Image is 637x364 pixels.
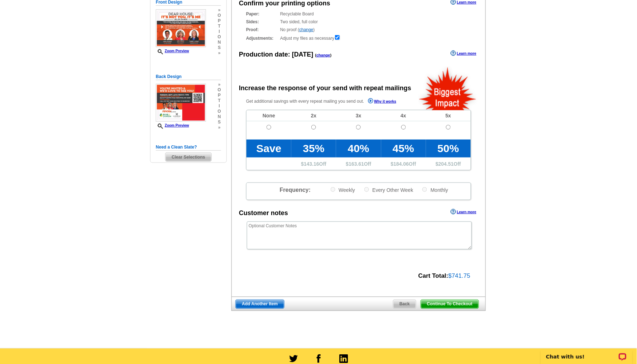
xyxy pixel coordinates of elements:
[218,87,221,93] span: o
[218,24,221,29] span: t
[292,51,313,58] span: [DATE]
[451,50,476,56] a: Learn more
[439,161,454,167] span: 204.51
[166,153,211,161] span: Clear Selections
[449,272,470,279] span: $741.75
[246,19,471,25] div: Two sided, full color
[280,187,311,193] span: Frequency:
[218,50,221,56] span: »
[218,34,221,40] span: o
[156,144,221,151] h5: Need a Clean Slate?
[246,97,412,106] p: Get additional savings with every repeat mailing you send out.
[368,98,397,106] a: Why it works
[246,140,291,157] td: Save
[299,27,313,32] a: change
[156,49,189,53] a: Zoom Preview
[218,109,221,114] span: o
[156,123,189,127] a: Zoom Preview
[364,187,369,192] input: Every Other Week
[218,8,221,13] span: »
[246,19,278,25] strong: Sides:
[239,208,288,218] div: Customer notes
[422,186,448,193] label: Monthly
[291,140,336,157] td: 35%
[239,83,411,93] div: Increase the response of your send with repeat mailings
[418,66,478,110] img: biggestImpact.png
[218,18,221,24] span: p
[218,40,221,45] span: n
[239,50,332,59] div: Production date:
[218,98,221,103] span: t
[235,300,284,309] a: Add Another Item
[246,11,471,17] div: Recyclable Board
[418,272,449,279] strong: Cart Total:
[426,157,471,170] td: $ Off
[246,26,278,33] strong: Proof:
[393,300,416,309] span: Back
[536,341,637,364] iframe: LiveChat chat widget
[393,300,416,309] a: Back
[330,186,355,193] label: Weekly
[394,161,409,167] span: 184.06
[156,9,206,47] img: small-thumb.jpg
[451,209,476,215] a: Learn more
[246,11,278,17] strong: Paper:
[246,34,471,42] div: Adjust my files as necessary
[156,73,221,80] h5: Back Design
[422,187,427,192] input: Monthly
[246,26,471,33] div: No proof ( )
[246,35,278,42] strong: Adjustments:
[218,13,221,18] span: o
[381,157,426,170] td: $ Off
[218,93,221,98] span: p
[218,45,221,50] span: s
[381,140,426,157] td: 45%
[336,157,381,170] td: $ Off
[218,82,221,87] span: »
[381,110,426,121] td: 4x
[349,161,364,167] span: 163.61
[156,84,206,122] img: small-thumb.jpg
[218,103,221,109] span: i
[426,140,471,157] td: 50%
[291,157,336,170] td: $ Off
[218,29,221,34] span: i
[218,125,221,130] span: »
[218,114,221,120] span: n
[364,186,413,193] label: Every Other Week
[426,110,471,121] td: 5x
[246,110,291,121] td: None
[421,300,479,309] span: Continue To Checkout
[218,120,221,125] span: s
[336,140,381,157] td: 40%
[236,300,284,309] span: Add Another Item
[336,110,381,121] td: 3x
[331,187,335,192] input: Weekly
[315,53,332,57] span: ( )
[316,53,330,57] a: change
[304,161,319,167] span: 143.16
[291,110,336,121] td: 2x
